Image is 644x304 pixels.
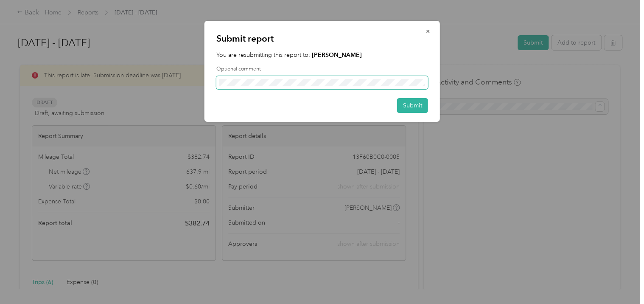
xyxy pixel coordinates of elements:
p: Submit report [216,33,428,45]
label: Optional comment [216,65,428,73]
iframe: Everlance-gr Chat Button Frame [596,256,644,304]
strong: [PERSON_NAME] [312,51,362,59]
button: Submit [397,98,428,113]
p: You are resubmitting this report to: [216,51,428,59]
